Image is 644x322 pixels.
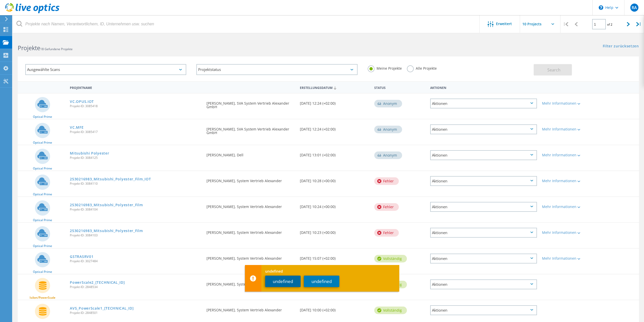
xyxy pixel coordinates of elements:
[265,270,395,273] span: undefined
[297,223,372,239] div: [DATE] 10:23 (+00:00)
[70,151,109,155] a: Mitsubishi Polyester
[70,286,201,289] span: Projekt-ID: 2848534
[599,5,603,10] svg: \n
[70,307,134,310] a: AVS_PowerScale1_[TECHNICAL_ID]
[374,229,399,237] div: Fehler
[70,255,93,258] a: GSTRASRV01
[374,126,402,133] div: Anonym
[30,296,55,299] span: Isilon/PowerScale
[5,11,59,14] a: Live Optics Dashboard
[33,141,52,144] span: Optical Prime
[297,249,372,265] div: [DATE] 15:07 (+02:00)
[204,93,297,114] div: [PERSON_NAME], SVA System Vertrieb Alexander GmbH
[70,208,201,211] span: Projekt-ID: 3084104
[33,193,52,196] span: Optical Prime
[67,83,204,92] div: Projektname
[33,115,52,118] span: Optical Prime
[33,167,52,170] span: Optical Prime
[372,83,428,92] div: Status
[374,307,407,314] div: vollständig
[297,300,372,317] div: [DATE] 10:00 (+02:00)
[607,22,612,27] span: of 2
[265,276,301,287] button: undefined
[70,260,201,263] span: Projekt-ID: 3027484
[547,67,560,73] span: Search
[297,119,372,136] div: [DATE] 12:24 (+02:00)
[496,22,512,26] span: Erweitert
[430,124,537,134] div: Aktionen
[70,126,84,129] a: VC.MFE
[18,44,40,52] b: Projekte
[542,102,587,105] div: Mehr Informationen
[430,176,537,186] div: Aktionen
[304,276,339,287] button: undefined
[542,127,587,131] div: Mehr Informationen
[430,202,537,212] div: Aktionen
[70,203,143,207] a: 2530216983_Mitsubishi_Polyester_Film
[430,228,537,238] div: Aktionen
[70,229,143,233] a: 2530216983_Mitsubishi_Polyester_Film
[297,145,372,162] div: [DATE] 13:01 (+02:00)
[196,64,357,75] div: Projektstatus
[297,93,372,110] div: [DATE] 12:24 (+02:00)
[70,281,125,284] a: PowerScale2_[TECHNICAL_ID]
[33,244,52,248] span: Optical Prime
[368,65,402,70] label: Meine Projekte
[70,156,201,159] span: Projekt-ID: 3084125
[204,119,297,140] div: [PERSON_NAME], SVA System Vertrieb Alexander GmbH
[374,100,402,107] div: Anonym
[204,145,297,162] div: [PERSON_NAME], Dell
[33,270,52,273] span: Optical Prime
[297,197,372,214] div: [DATE] 10:24 (+00:00)
[374,177,399,185] div: Fehler
[25,64,186,75] div: Ausgewählte Scans
[632,6,637,10] span: RA
[542,257,587,260] div: Mehr Informationen
[204,300,297,317] div: [PERSON_NAME], System Vertrieb Alexander
[634,15,644,33] div: |
[430,150,537,160] div: Aktionen
[297,171,372,188] div: [DATE] 10:28 (+00:00)
[430,305,537,315] div: Aktionen
[430,254,537,263] div: Aktionen
[297,83,372,92] div: Erstellungsdatum
[407,65,437,70] label: Alle Projekte
[70,311,201,314] span: Projekt-ID: 2848501
[204,171,297,188] div: [PERSON_NAME], System Vertrieb Alexander
[542,205,587,209] div: Mehr Informationen
[374,255,407,262] div: vollständig
[374,203,399,211] div: Fehler
[542,179,587,183] div: Mehr Informationen
[430,279,537,289] div: Aktionen
[542,231,587,234] div: Mehr Informationen
[204,197,297,214] div: [PERSON_NAME], System Vertrieb Alexander
[70,130,201,134] span: Projekt-ID: 3085417
[560,15,571,33] div: |
[542,153,587,157] div: Mehr Informationen
[430,99,537,108] div: Aktionen
[428,83,539,92] div: Aktionen
[204,223,297,239] div: [PERSON_NAME], System Vertrieb Alexander
[70,182,201,185] span: Projekt-ID: 3084110
[40,47,73,51] span: 18 Gefundene Projekte
[70,234,201,237] span: Projekt-ID: 3084103
[204,249,297,265] div: [PERSON_NAME], System Vertrieb Alexander
[70,100,94,103] a: VC.OPUS.IOT
[33,219,52,222] span: Optical Prime
[603,44,639,49] a: Filter zurücksetzen
[204,274,297,291] div: [PERSON_NAME], System Vertrieb Alexander
[374,151,402,159] div: Anonym
[70,105,201,108] span: Projekt-ID: 3085418
[534,64,572,75] button: Search
[13,15,480,33] input: Projekte nach Namen, Verantwortlichem, ID, Unternehmen usw. suchen
[70,177,151,181] a: 2530216983_Mitsubishi_Polyester_Film_IOT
